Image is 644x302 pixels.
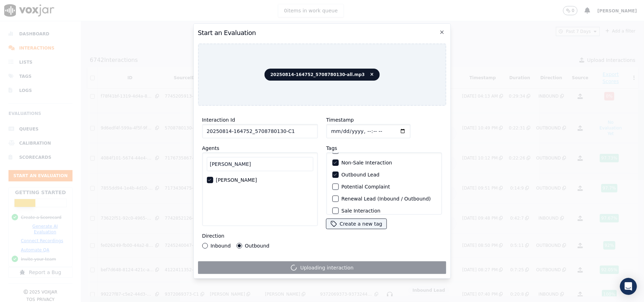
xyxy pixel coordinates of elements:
label: Outbound Lead [341,172,379,177]
h2: Start an Evaluation [198,28,446,38]
label: Sale Interaction [341,208,380,213]
label: Non-Sale Interaction [341,160,392,165]
label: Agents [202,145,219,151]
button: Create a new tag [326,219,386,229]
label: Interaction Id [202,117,235,123]
span: 20250814-164752_5708780130-all.mp3 [265,69,380,81]
div: Open Intercom Messenger [620,278,637,295]
label: Inbound Lead [341,148,375,153]
input: Search Agents... [207,157,313,171]
label: Direction [202,233,224,239]
label: [PERSON_NAME] [216,178,257,182]
label: Renewal Lead (Inbound / Outbound) [341,196,431,201]
input: reference id, file name, etc [202,124,318,138]
label: Outbound [245,243,269,248]
label: Timestamp [326,117,354,123]
label: Potential Complaint [341,184,390,189]
label: Inbound [210,243,231,248]
label: Tags [326,145,337,151]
